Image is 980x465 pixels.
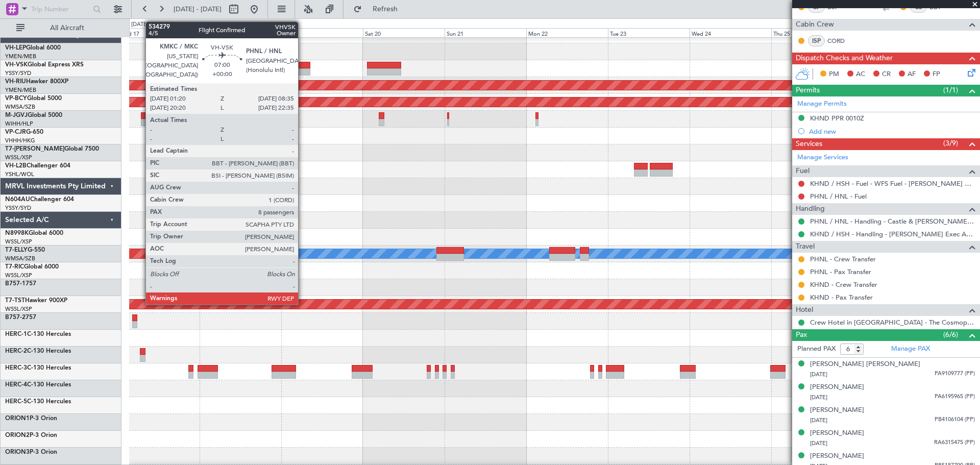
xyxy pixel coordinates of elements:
a: Manage Permits [797,99,847,109]
div: Sun 21 [445,28,526,37]
span: N604AU [5,197,30,203]
span: CR [882,69,891,80]
span: All Aircraft [27,25,108,32]
a: VH-RIUHawker 800XP [5,79,68,85]
span: [DATE] [810,371,827,378]
div: Thu 25 [771,28,853,37]
div: Sat 20 [363,28,445,37]
span: Permits [796,85,820,96]
div: [PERSON_NAME] [810,405,864,415]
div: Mon 22 [526,28,608,37]
span: T7-[PERSON_NAME] [5,146,64,152]
a: VH-VSKGlobal Express XRS [5,62,84,68]
div: [PERSON_NAME] [810,451,864,461]
a: YSSY/SYD [5,69,31,77]
a: PHNL / HNL - Fuel [810,192,867,201]
div: [PERSON_NAME] [810,428,864,438]
a: ORION2P-3 Orion [5,432,57,438]
span: ORION1 [5,415,30,422]
span: T7-ELLY [5,247,28,253]
div: Wed 17 [118,28,200,37]
span: Refresh [364,6,407,13]
span: RA6315475 (PP) [934,438,975,447]
button: Refresh [349,1,410,17]
span: (1/1) [943,85,958,95]
span: N8998K [5,230,29,236]
a: WSSL/XSP [5,238,32,246]
a: WMSA/SZB [5,255,35,262]
span: PA6195965 (PP) [935,393,975,401]
a: WSSL/XSP [5,154,32,161]
input: Trip Number [31,2,90,17]
a: KHND / HSH - Fuel - WFS Fuel - [PERSON_NAME] Exec KHND / HSH (EJ Asia Only) [810,179,975,188]
span: Handling [796,203,825,215]
div: [DATE] [131,20,149,29]
a: N604AUChallenger 604 [5,197,74,203]
span: B757-1 [5,281,26,287]
div: [PERSON_NAME] [PERSON_NAME] [810,359,920,370]
span: T7-TST [5,298,25,304]
a: KHND - Pax Transfer [810,293,873,302]
span: AC [856,69,865,80]
a: N8998KGlobal 6000 [5,230,63,236]
span: ORION2 [5,432,30,438]
span: HERC-4 [5,382,27,388]
span: Dispatch Checks and Weather [796,53,893,64]
span: VH-RIU [5,79,26,85]
div: Fri 19 [281,28,363,37]
span: [DATE] - [DATE] [174,5,222,14]
div: ISP [808,35,825,46]
span: PM [829,69,839,80]
a: PHNL / HNL - Handling - Castle & [PERSON_NAME] Avn PHNL / HNL [810,217,975,226]
a: Manage PAX [891,344,930,354]
span: AF [908,69,916,80]
a: ORION1P-3 Orion [5,415,57,422]
span: VH-LEP [5,45,26,51]
a: VHHH/HKG [5,137,35,144]
a: T7-ELLYG-550 [5,247,45,253]
a: VP-CJRG-650 [5,129,43,135]
span: FP [933,69,940,80]
span: Hotel [796,304,813,316]
span: [DATE] [810,394,827,401]
a: ORION3P-3 Orion [5,449,57,455]
span: ORION3 [5,449,30,455]
a: VH-L2BChallenger 604 [5,163,70,169]
span: PB4106104 (PP) [935,415,975,424]
a: Crew Hotel in [GEOGRAPHIC_DATA] - The Cosmopolitan [810,318,975,327]
a: CORD [827,36,850,45]
span: [DATE] [810,439,827,447]
a: HERC-4C-130 Hercules [5,382,71,388]
span: M-JGVJ [5,112,28,118]
span: VH-L2B [5,163,27,169]
span: HERC-1 [5,331,27,337]
div: Add new [809,127,975,136]
span: Travel [796,241,815,253]
a: YSHL/WOL [5,170,34,178]
div: KHND PPR 0010Z [810,114,864,123]
a: YSSY/SYD [5,204,31,212]
label: Planned PAX [797,344,836,354]
div: Tue 23 [608,28,690,37]
span: HERC-5 [5,399,27,405]
span: PA9109777 (PP) [935,370,975,378]
a: WSSL/XSP [5,305,32,313]
a: M-JGVJGlobal 5000 [5,112,62,118]
span: Pax [796,329,807,341]
a: YMEN/MEB [5,53,36,60]
span: (6/6) [943,329,958,340]
span: VH-VSK [5,62,28,68]
span: T7-RIC [5,264,24,270]
a: HERC-3C-130 Hercules [5,365,71,371]
a: WSSL/XSP [5,272,32,279]
a: KHND / HSH - Handling - [PERSON_NAME] Exec Arpt KHND / HSH [810,230,975,238]
a: PHNL - Pax Transfer [810,267,871,276]
a: YMEN/MEB [5,86,36,94]
a: HERC-5C-130 Hercules [5,399,71,405]
a: T7-[PERSON_NAME]Global 7500 [5,146,99,152]
span: HERC-3 [5,365,27,371]
span: Services [796,138,822,150]
a: WIHH/HLP [5,120,33,128]
span: Cabin Crew [796,19,834,31]
a: KHND - Crew Transfer [810,280,877,289]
